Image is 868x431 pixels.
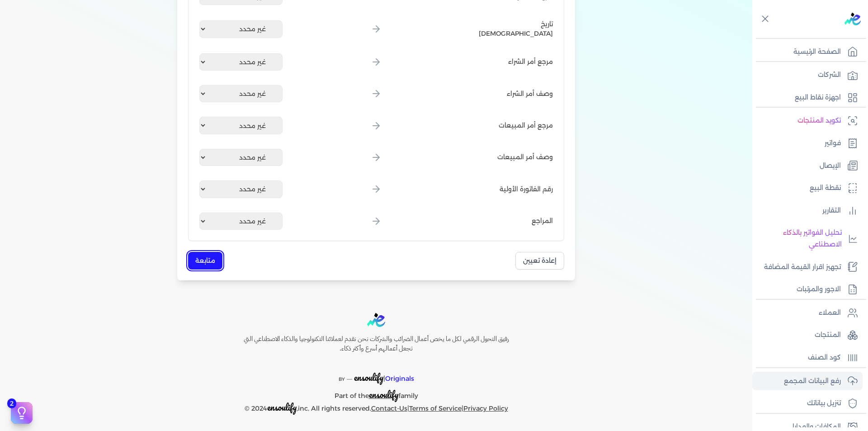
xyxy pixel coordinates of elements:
[784,375,841,387] p: رفع البيانات المجمع
[347,374,352,380] sup: __
[470,19,553,38] span: تاريخ [DEMOGRAPHIC_DATA]
[822,205,841,217] p: التقارير
[463,404,508,412] a: Privacy Policy
[752,179,863,198] a: نقطة البيع
[793,46,841,58] p: الصفحة الرئيسية
[819,307,841,319] p: العملاء
[752,43,863,62] a: الصفحة الرئيسية
[497,152,553,162] span: وصف أمر المبيعات
[369,392,398,400] a: ensoulify
[795,92,841,104] p: اجهزة نقاط البيع
[385,374,414,383] span: Originals
[810,182,841,194] p: نقطة البيع
[807,398,841,409] p: تنزيل بياناتك
[224,385,528,402] p: Part of the family
[532,216,553,226] span: المراجع
[409,404,462,412] a: Terms of Service
[752,258,863,277] a: تجهيز اقرار القيمة المضافة
[11,402,33,424] button: 2
[820,160,841,172] p: الإيصال
[825,137,841,149] p: فواتير
[500,185,553,194] span: رقم الفاتورة الأولية
[7,398,16,408] span: 2
[757,227,842,250] p: تحليل الفواتير بالذكاء الاصطناعي
[752,88,863,107] a: اجهزة نقاط البيع
[339,376,345,382] span: BY
[367,313,385,327] img: logo
[752,111,863,130] a: تكويد المنتجات
[499,121,553,130] span: مرجع أمر المبيعات
[752,280,863,299] a: الاجور والمرتبات
[752,66,863,85] a: الشركات
[815,329,841,341] p: المنتجات
[188,252,222,270] button: متابعة
[752,348,863,367] a: كود الصنف
[224,361,528,385] p: |
[267,400,297,414] span: ensoulify
[224,402,528,415] p: © 2024 ,inc. All rights reserved. | |
[507,89,553,99] span: وصف أمر الشراء
[515,252,564,270] button: إعادة تعيين
[752,134,863,153] a: فواتير
[818,69,841,81] p: الشركات
[752,201,863,220] a: التقارير
[354,370,383,384] span: ensoulify
[844,13,861,25] img: logo
[752,156,863,175] a: الإيصال
[752,372,863,391] a: رفع البيانات المجمع
[752,223,863,254] a: تحليل الفواتير بالذكاء الاصطناعي
[224,334,528,354] h6: رفيق التحول الرقمي لكل ما يخص أعمال الضرائب والشركات نحن نقدم لعملائنا التكنولوجيا والذكاء الاصطن...
[752,303,863,322] a: العملاء
[508,57,553,66] span: مرجع أمر الشراء
[371,404,407,412] a: Contact-Us
[752,326,863,345] a: المنتجات
[764,261,841,273] p: تجهيز اقرار القيمة المضافة
[808,352,841,364] p: كود الصنف
[797,115,841,127] p: تكويد المنتجات
[369,388,398,402] span: ensoulify
[797,284,841,295] p: الاجور والمرتبات
[752,394,863,413] a: تنزيل بياناتك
